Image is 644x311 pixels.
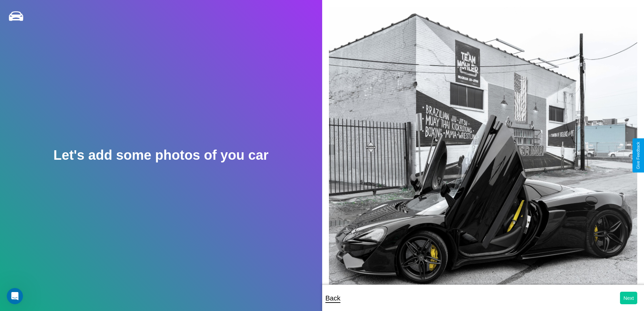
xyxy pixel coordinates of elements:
[7,288,23,304] iframe: Intercom live chat
[326,292,340,304] p: Back
[620,292,637,304] button: Next
[329,7,638,297] img: posted
[53,148,268,163] h2: Let's add some photos of you car
[636,142,641,169] div: Give Feedback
